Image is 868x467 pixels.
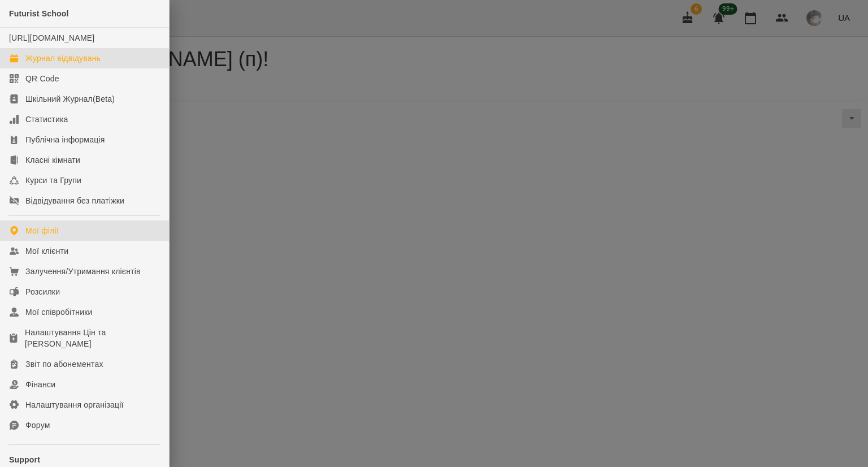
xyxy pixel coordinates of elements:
div: Відвідування без платіжки [25,195,124,206]
div: Звіт по абонементах [25,358,103,370]
div: Налаштування Цін та [PERSON_NAME] [25,327,160,349]
span: Futurist School [9,9,69,18]
p: Support [9,454,160,465]
div: Публічна інформація [25,134,105,145]
div: Мої філії [25,225,59,236]
div: Мої співробітники [25,306,93,318]
div: Фінанси [25,379,55,390]
div: Розсилки [25,286,60,297]
div: Курси та Групи [25,175,81,186]
div: QR Code [25,73,59,84]
div: Форум [25,420,50,431]
div: Шкільний Журнал(Beta) [25,93,115,105]
div: Залучення/Утримання клієнтів [25,266,141,277]
a: [URL][DOMAIN_NAME] [9,33,94,42]
div: Налаштування організації [25,399,124,410]
div: Статистика [25,114,68,125]
div: Класні кімнати [25,154,80,166]
div: Мої клієнти [25,245,68,257]
div: Журнал відвідувань [25,53,101,64]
